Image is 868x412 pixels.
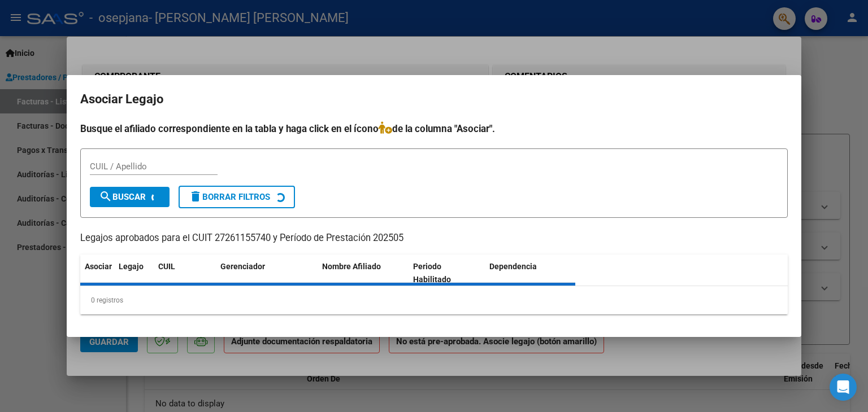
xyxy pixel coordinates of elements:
[179,186,295,208] button: Borrar Filtros
[216,255,318,292] datatable-header-cell: Gerenciador
[158,262,175,271] span: CUIL
[322,262,381,271] span: Nombre Afiliado
[90,187,170,207] button: Buscar
[80,89,788,110] h2: Asociar Legajo
[318,255,409,292] datatable-header-cell: Nombre Afiliado
[485,255,576,292] datatable-header-cell: Dependencia
[80,255,114,292] datatable-header-cell: Asociar
[80,121,788,136] h4: Busque el afiliado correspondiente en la tabla y haga click en el ícono de la columna "Asociar".
[220,262,265,271] span: Gerenciador
[489,262,537,271] span: Dependencia
[413,262,451,284] span: Periodo Habilitado
[114,255,154,292] datatable-header-cell: Legajo
[99,192,146,202] span: Buscar
[154,255,216,292] datatable-header-cell: CUIL
[119,262,144,271] span: Legajo
[830,374,857,401] div: Open Intercom Messenger
[80,286,788,314] div: 0 registros
[80,231,788,246] p: Legajos aprobados para el CUIT 27261155740 y Período de Prestación 202505
[99,190,112,203] mat-icon: search
[189,192,270,202] span: Borrar Filtros
[409,255,485,292] datatable-header-cell: Periodo Habilitado
[189,190,202,203] mat-icon: delete
[85,262,112,271] span: Asociar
